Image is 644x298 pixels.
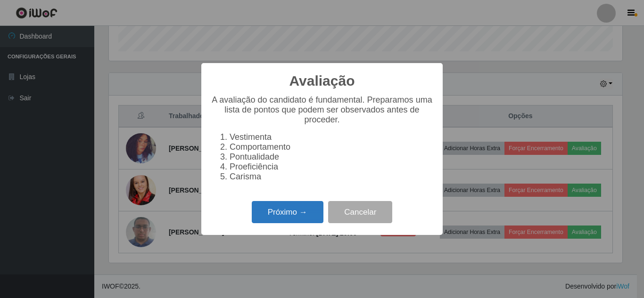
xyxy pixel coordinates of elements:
[211,95,433,125] p: A avaliação do candidato é fundamental. Preparamos uma lista de pontos que podem ser observados a...
[230,172,433,182] li: Carisma
[230,132,433,142] li: Vestimenta
[289,72,355,89] h2: Avaliação
[230,152,433,162] li: Pontualidade
[252,201,323,223] button: Próximo →
[328,201,392,223] button: Cancelar
[230,142,433,152] li: Comportamento
[230,162,433,172] li: Proeficiência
